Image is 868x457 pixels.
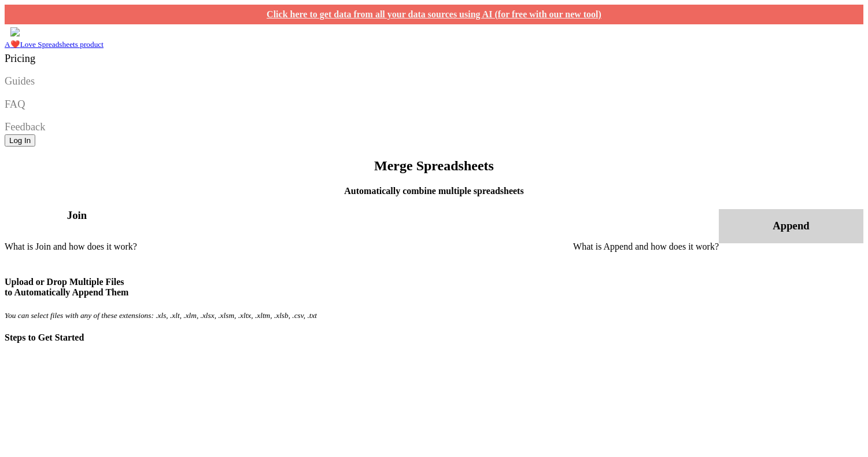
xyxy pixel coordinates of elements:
[5,40,104,49] a: AheartLove Spreadsheets product
[5,134,35,147] button: Log In
[5,242,137,252] p: What is Join and how does it work?
[5,75,863,87] p: Guides
[5,53,863,65] p: Pricing
[5,332,863,343] h4: Steps to Get Started
[5,158,863,174] h1: Merge Spreadsheets
[5,311,317,320] i: You can select files with any of these extensions: .xls, .xlt, .xlm, .xlsx, .xlsm, .xltx, .xltm, ...
[5,186,863,196] h4: Automatically combine multiple spreadsheets
[10,40,20,49] span: heart
[5,121,45,133] span: Feedback
[719,220,863,232] h3: Append
[10,27,20,36] img: Logo.png
[267,9,601,19] a: Click here to get data from all your data sources using AI (for free with our new tool)
[5,98,863,111] p: FAQ
[5,277,128,297] span: Upload or Drop Multiple Files to Automatically Append Them
[5,209,149,222] h3: Join
[573,242,719,252] p: What is Append and how does it work?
